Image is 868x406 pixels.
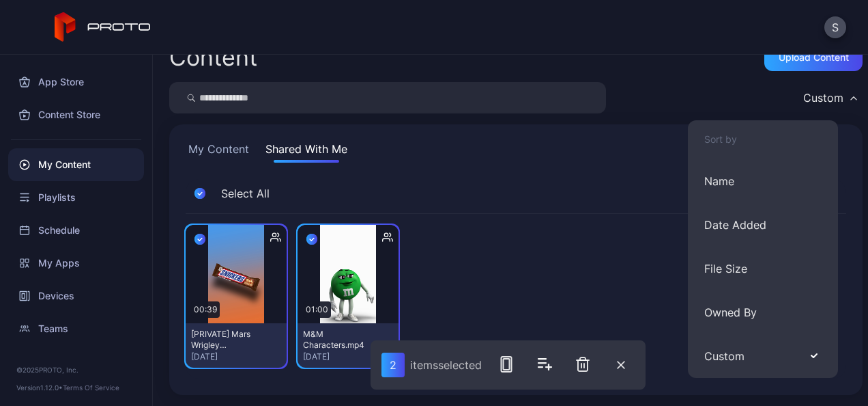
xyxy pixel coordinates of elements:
[191,351,281,362] div: [DATE]
[410,358,482,372] div: item s selected
[16,383,63,392] span: Version 1.12.0 •
[298,323,399,368] button: M&M Characters.mp4[DATE]
[8,66,144,98] a: App Store
[688,120,838,159] button: Sort by
[8,214,144,247] a: Schedule
[221,185,270,202] span: Select All
[8,148,144,181] a: My Content
[688,203,838,247] button: Date Added
[381,353,405,377] div: 2
[8,312,144,345] a: Teams
[764,44,863,71] button: Upload Content
[169,46,257,69] div: Content
[186,323,287,368] button: [PRIVATE] Mars Wrigley Products.mp4[DATE]
[803,91,843,105] div: Custom
[796,82,863,113] button: Custom
[8,280,144,312] a: Devices
[16,364,136,375] div: © 2025 PROTO, Inc.
[191,329,266,351] div: [PRIVATE] Mars Wrigley Products.mp4
[688,159,838,203] button: Name
[8,181,144,214] a: Playlists
[8,98,144,131] a: Content Store
[263,141,350,163] button: Shared With Me
[303,329,378,351] div: M&M Characters.mp4
[63,383,119,392] a: Terms Of Service
[688,247,838,290] button: File Size
[688,290,838,334] button: Owned By
[8,247,144,280] a: My Apps
[779,52,849,63] div: Upload Content
[303,351,393,362] div: [DATE]
[824,16,846,38] button: S
[688,334,838,378] button: Custom
[186,141,252,163] button: My Content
